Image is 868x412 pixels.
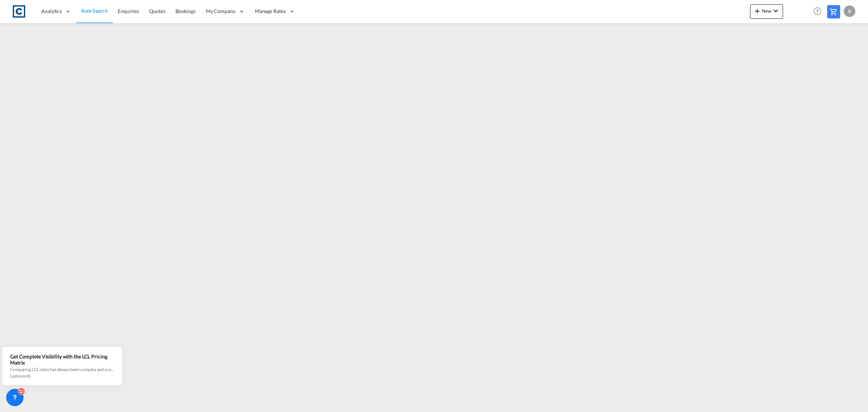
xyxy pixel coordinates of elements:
span: Rate Search [81,8,108,14]
span: Quotes [149,8,165,14]
md-icon: icon-plus 400-fg [753,7,762,15]
div: B [844,5,855,17]
span: My Company [206,8,235,15]
div: Help [811,5,827,18]
span: Manage Rates [255,8,286,15]
md-icon: icon-chevron-down [771,7,780,15]
span: Bookings [175,8,196,14]
span: New [753,8,780,14]
button: icon-plus 400-fgNewicon-chevron-down [750,4,783,19]
span: Analytics [41,8,62,15]
span: Help [811,5,824,17]
img: 1fdb9190129311efbfaf67cbb4249bed.jpeg [11,3,27,20]
span: Enquiries [118,8,139,14]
